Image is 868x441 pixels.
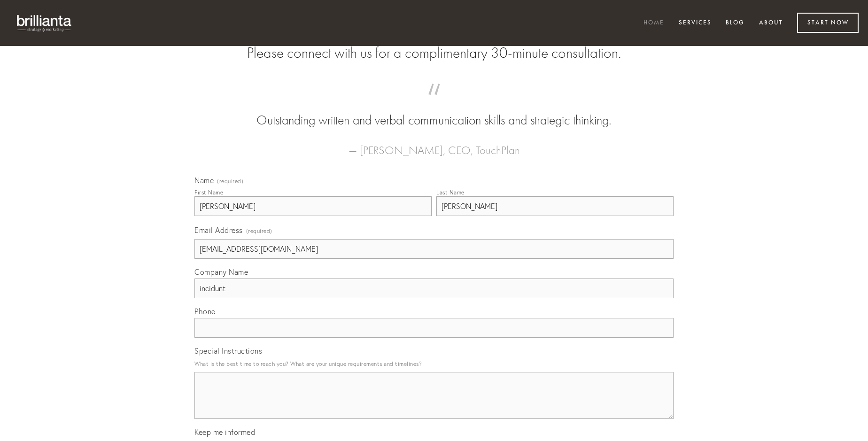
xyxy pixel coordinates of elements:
[637,15,670,31] a: Home
[194,267,248,277] span: Company Name
[217,178,243,184] span: (required)
[194,225,243,235] span: Email Address
[246,224,272,237] span: (required)
[720,15,751,31] a: Blog
[209,130,659,160] figcaption: — [PERSON_NAME], CEO, TouchPlan
[436,189,465,196] div: Last Name
[194,427,255,437] span: Keep me informed
[194,189,223,196] div: First Name
[753,15,789,31] a: About
[194,346,262,356] span: Special Instructions
[209,93,659,130] blockquote: Outstanding written and verbal communication skills and strategic thinking.
[194,307,216,316] span: Phone
[194,357,674,370] p: What is the best time to reach you? What are your unique requirements and timelines?
[673,15,718,31] a: Services
[209,93,659,111] span: “
[194,44,674,62] h2: Please connect with us for a complimentary 30-minute consultation.
[9,9,80,37] img: brillianta - research, strategy, marketing
[797,13,859,33] a: Start Now
[194,176,214,185] span: Name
